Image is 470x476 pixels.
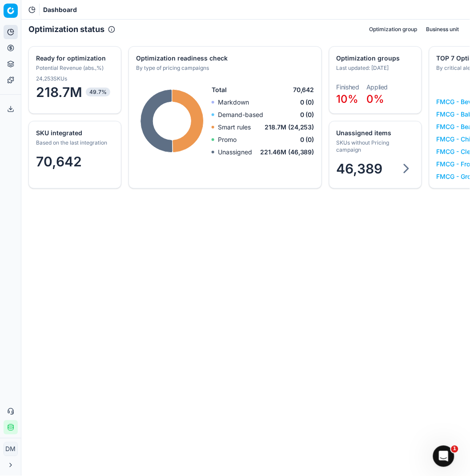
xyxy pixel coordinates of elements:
[36,75,67,82] span: 24,253 SKUs
[300,110,314,119] span: 0 (0)
[366,24,421,35] button: Optimization group
[260,148,314,157] span: 221.46M (46,389)
[451,446,458,453] span: 1
[337,93,359,105] span: 10%
[218,98,249,107] p: Markdown
[36,153,82,169] span: 70,642
[136,65,313,72] div: By type of pricing campaigns
[36,139,112,146] div: Based on the last integration
[337,84,359,90] dt: Finished
[218,123,251,132] p: Smart rules
[86,88,110,97] span: 49.7%
[43,5,77,14] span: Dashboard
[36,65,112,72] div: Potential Revenue (abs.,%)
[36,54,112,63] div: Ready for optimization
[366,84,388,90] dt: Applied
[36,84,114,100] span: 218.7M
[218,148,252,157] p: Unassigned
[423,24,463,35] button: Business unit
[337,65,413,72] div: Last updated: [DATE]
[300,98,314,107] span: 0 (0)
[136,54,313,63] div: Optimization readiness check
[212,85,227,94] span: Total
[300,135,314,144] span: 0 (0)
[337,129,413,137] div: Unassigned items
[4,442,18,456] button: DM
[218,110,263,119] p: Demand-based
[4,443,17,456] span: DM
[36,129,112,137] div: SKU integrated
[433,446,454,467] iframe: Intercom live chat
[337,161,383,177] span: 46,389
[43,5,77,14] nav: breadcrumb
[28,23,104,36] h2: Optimization status
[265,123,314,132] span: 218.7M (24,253)
[293,85,314,94] span: 70,642
[218,135,237,144] p: Promo
[337,139,413,153] div: SKUs without Pricing campaign
[366,93,384,105] span: 0%
[337,54,413,63] div: Optimization groups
